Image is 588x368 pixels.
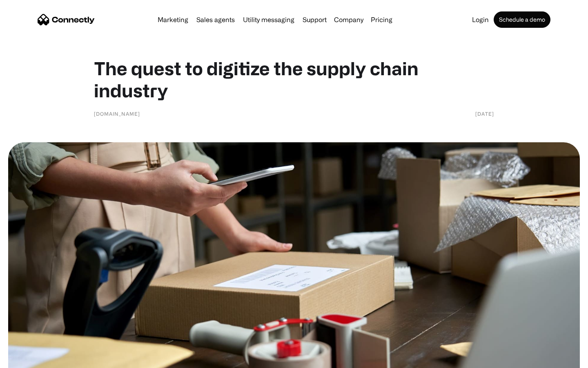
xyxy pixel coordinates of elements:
[16,354,49,365] ul: Language list
[8,354,49,365] aside: Language selected: English
[469,16,492,23] a: Login
[299,16,330,23] a: Support
[494,11,550,28] a: Schedule a demo
[240,16,298,23] a: Utility messaging
[475,110,494,118] div: [DATE]
[154,16,192,23] a: Marketing
[334,14,363,25] div: Company
[367,16,396,23] a: Pricing
[94,110,140,118] div: [DOMAIN_NAME]
[193,16,238,23] a: Sales agents
[94,57,494,101] h1: The quest to digitize the supply chain industry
